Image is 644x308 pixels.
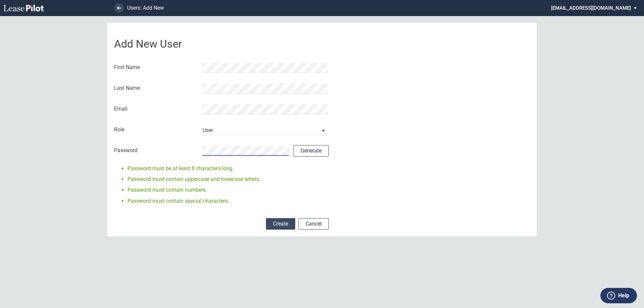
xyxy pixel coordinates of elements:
[299,218,329,230] button: Cancel
[114,64,198,71] span: First Name
[293,145,329,157] button: Generate
[127,176,260,182] span: Password must contain uppercase and lowecase letters.
[114,147,198,154] span: Password
[202,146,289,156] input: Password
[202,125,328,135] md-select: Role: User
[202,83,328,94] input: Last Name
[114,126,198,133] span: Role
[203,127,213,133] div: User
[127,165,234,172] span: Password must be at least 8 characters long.
[127,198,229,204] span: Password must contain special characters.
[202,104,328,114] input: Email
[600,288,637,303] button: Help
[618,291,629,300] label: Help
[266,218,295,230] button: Create
[114,37,530,52] h1: Add New User
[127,187,207,193] span: Password must contain numbers.
[202,63,328,73] input: First Name
[114,105,198,113] span: Email
[114,84,198,92] span: Last Name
